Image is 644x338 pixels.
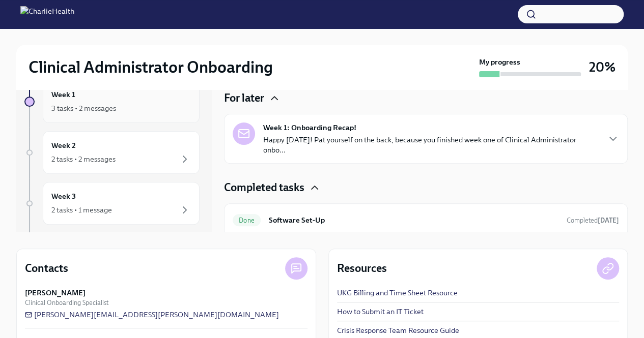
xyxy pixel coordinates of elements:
a: Week 22 tasks • 2 messages [24,131,200,174]
h4: Completed tasks [224,180,304,195]
div: Completed tasks [224,180,628,195]
a: [PERSON_NAME][EMAIL_ADDRESS][PERSON_NAME][DOMAIN_NAME] [25,310,279,320]
a: Week 32 tasks • 1 message [24,182,200,225]
a: Crisis Response Team Resource Guide [337,325,459,335]
a: DoneSoftware Set-UpCompleted[DATE] [233,212,619,228]
div: 3 tasks • 2 messages [51,103,116,113]
h6: Week 3 [51,191,76,202]
span: Clinical Onboarding Specialist [25,298,108,308]
a: How to Submit an IT Ticket [337,306,424,317]
h2: Clinical Administrator Onboarding [29,57,273,77]
span: Done [233,217,261,224]
strong: [PERSON_NAME] [25,288,86,298]
h6: Week 2 [51,140,76,151]
img: CharlieHealth [20,6,74,22]
div: 2 tasks • 2 messages [51,154,116,164]
strong: My progress [479,57,520,67]
span: September 15th, 2025 15:34 [567,216,619,225]
a: UKG Billing and Time Sheet Resource [337,288,458,298]
strong: [DATE] [598,217,619,224]
h4: Resources [337,261,387,276]
h4: Contacts [25,261,68,276]
h6: Software Set-Up [269,214,558,226]
h6: Week 1 [51,89,75,100]
strong: Week 1: Onboarding Recap! [263,122,356,133]
div: For later [224,90,628,106]
span: Completed [567,217,619,224]
h4: For later [224,90,264,106]
p: Happy [DATE]! Pat yourself on the back, because you finished week one of Clinical Administrator o... [263,135,599,155]
div: 2 tasks • 1 message [51,205,112,215]
a: Week 13 tasks • 2 messages [24,80,200,123]
h3: 20% [589,58,615,76]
